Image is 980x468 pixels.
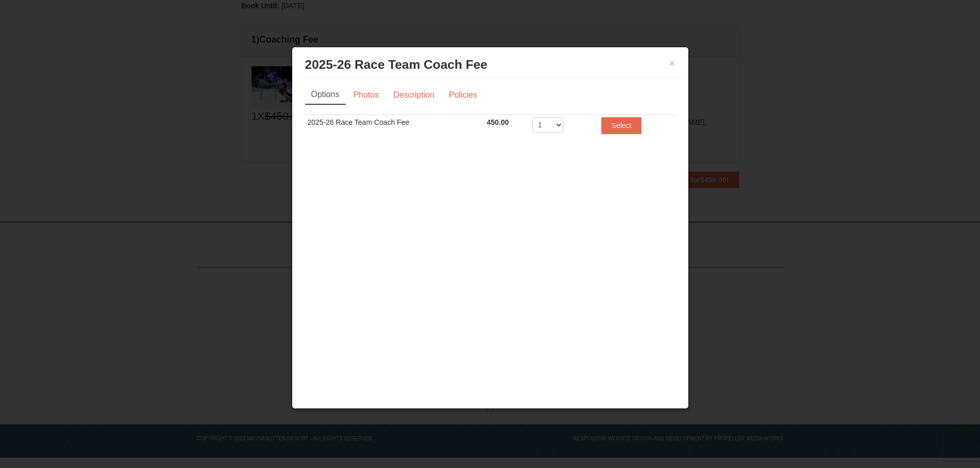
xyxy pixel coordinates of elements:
a: Policies [442,85,484,105]
a: Photos [347,85,386,105]
span: 450.00 [487,118,509,126]
a: Description [386,85,441,105]
span: 2025-26 Race Team Coach Fee [305,58,488,71]
td: 2025-26 Race Team Coach Fee [305,115,485,140]
a: Options [305,85,346,105]
button: × [669,58,675,68]
button: Select [601,117,642,134]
